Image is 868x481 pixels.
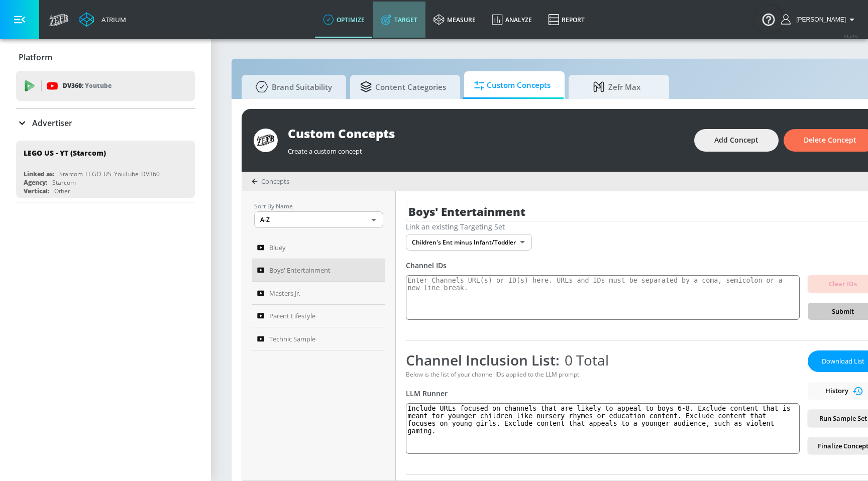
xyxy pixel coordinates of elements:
[19,52,52,63] p: Platform
[373,2,425,38] a: Target
[406,389,800,398] div: LLM Runner
[24,148,106,158] div: LEGO US - YT (Starcom)
[24,170,54,178] div: Linked as:
[560,350,609,370] span: 0 Total
[844,33,858,39] span: v 4.24.0
[425,2,484,38] a: measure
[781,14,858,26] button: [PERSON_NAME]
[16,141,195,198] div: LEGO US - YT (Starcom)Linked as:Starcom_LEGO_US_YouTube_DV360Agency:StarcomVertical:Other
[252,75,332,99] span: Brand Suitability
[269,264,331,276] span: Boys' Entertainment
[16,43,195,71] div: Platform
[540,2,593,38] a: Report
[714,134,758,147] span: Add Concept
[315,2,373,38] a: optimize
[97,15,126,24] div: Atrium
[59,170,160,178] div: Starcom_LEGO_US_YouTube_DV360
[252,177,289,186] div: Concepts
[406,370,800,379] div: Below is the list of your channel IDs applied to the LLM prompt.
[252,282,385,305] a: Masters Jr.
[54,187,70,195] div: Other
[24,178,47,187] div: Agency:
[254,211,383,228] div: A-Z
[254,201,383,211] p: Sort By Name
[269,287,300,299] span: Masters Jr.
[406,350,800,370] div: Channel Inclusion List:
[406,403,800,454] textarea: Include URLs focused on channels that are likely to appeal to boys 6-8. Exclude content that is m...
[24,187,49,195] div: Vertical:
[252,236,385,259] a: Bluey
[252,305,385,328] a: Parent Lifestyle
[792,16,846,23] span: login as: justin.nim@zefr.com
[804,134,856,147] span: Delete Concept
[579,75,655,99] span: Zefr Max
[360,75,446,99] span: Content Categories
[288,142,684,156] div: Create a custom concept
[694,129,779,152] button: Add Concept
[16,71,195,101] div: DV360: Youtube
[484,2,540,38] a: Analyze
[252,259,385,282] a: Boys' Entertainment
[269,242,286,254] span: Bluey
[32,117,72,129] p: Advertiser
[63,80,112,91] p: DV360:
[288,125,684,142] div: Custom Concepts
[79,12,126,27] a: Atrium
[818,355,868,367] span: Download List
[85,80,112,91] p: Youtube
[406,234,532,251] div: Children's Ent minus Infant/Toddler
[754,5,783,33] button: Open Resource Center
[261,177,289,186] span: Concepts
[269,310,315,322] span: Parent Lifestyle
[16,109,195,137] div: Advertiser
[52,178,76,187] div: Starcom
[474,73,551,97] span: Custom Concepts
[269,333,315,345] span: Technic Sample
[252,327,385,350] a: Technic Sample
